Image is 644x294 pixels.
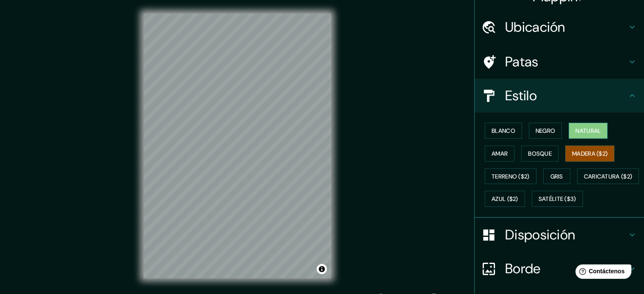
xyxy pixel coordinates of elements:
[505,260,541,278] font: Borde
[569,123,608,139] button: Natural
[521,146,558,162] button: Bosque
[539,195,576,203] font: Satélite ($3)
[475,79,644,113] div: Estilo
[485,146,514,162] button: Amar
[485,123,522,139] button: Blanco
[505,87,537,104] font: Estilo
[565,146,614,162] button: Madera ($2)
[475,45,644,79] div: Patas
[529,123,562,139] button: Negro
[505,226,575,244] font: Disposición
[492,195,518,203] font: Azul ($2)
[317,264,327,274] button: Activar o desactivar atribución
[569,261,635,285] iframe: Lanzador de widgets de ayuda
[492,150,508,157] font: Amar
[584,173,633,180] font: Caricatura ($2)
[485,168,536,184] button: Terreno ($2)
[550,173,563,180] font: Gris
[485,191,525,207] button: Azul ($2)
[575,127,601,135] font: Natural
[543,168,570,184] button: Gris
[475,252,644,286] div: Borde
[505,18,565,36] font: Ubicación
[572,150,608,157] font: Madera ($2)
[475,10,644,44] div: Ubicación
[492,127,515,135] font: Blanco
[528,150,552,157] font: Bosque
[144,14,331,278] canvas: Mapa
[505,53,539,71] font: Patas
[475,218,644,252] div: Disposición
[532,191,583,207] button: Satélite ($3)
[492,173,530,180] font: Terreno ($2)
[577,168,639,184] button: Caricatura ($2)
[536,127,556,135] font: Negro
